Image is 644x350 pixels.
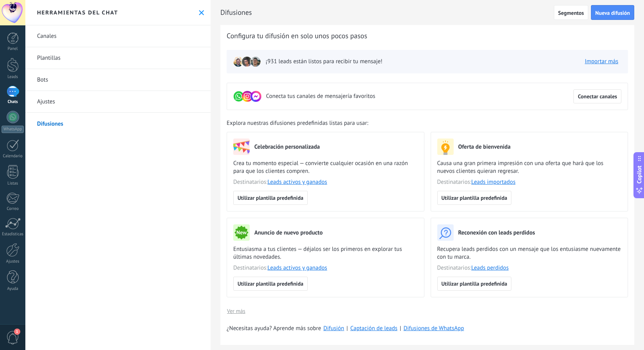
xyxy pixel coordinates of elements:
[14,329,20,335] span: 1
[554,5,588,20] button: Segmentos
[437,191,512,205] button: Utilizar plantilla predefinida
[266,92,375,100] span: Conecta tus canales de mensajería favoritos
[591,5,634,20] button: Nueva difusión
[25,69,211,91] a: Bots
[2,46,24,52] div: Panel
[471,178,515,186] a: Leads importados
[437,160,622,175] span: Causa una gran primera impresión con una oferta que hará que los nuevos clientes quieran regresar.
[2,126,24,133] div: WhatsApp
[227,325,321,332] span: ¿Necesitas ayuda? Aprende más sobre
[25,113,211,135] a: Difusiones
[458,229,535,236] h3: Reconexión con leads perdidos
[233,277,308,291] button: Utilizar plantilla predefinida
[2,75,24,80] div: Leads
[233,245,418,261] span: Entusiasma a tus clientes — déjalos ser los primeros en explorar tus últimas novedades.
[323,325,344,332] a: Difusión
[578,94,617,99] span: Conectar canales
[238,281,303,286] span: Utilizar plantilla predefinida
[241,56,252,67] img: leadIcon
[233,160,418,175] span: Crea tu momento especial — convierte cualquier ocasión en una razón para que los clientes compren.
[442,281,507,286] span: Utilizar plantilla predefinida
[268,264,327,272] a: Leads activos y ganados
[403,325,464,332] a: Difusiones de WhatsApp
[233,56,244,67] img: leadIcon
[558,10,584,16] span: Segmentos
[437,264,622,272] span: Destinatarios:
[471,264,509,272] a: Leads perdidos
[266,58,382,66] span: ¡931 leads están listos para recibir tu mensaje!
[37,9,118,16] h2: Herramientas del chat
[595,10,630,16] span: Nueva difusión
[635,165,643,183] span: Copilot
[442,195,507,201] span: Utilizar plantilla predefinida
[250,56,261,67] img: leadIcon
[2,181,24,186] div: Listas
[2,259,24,264] div: Ajustes
[227,308,245,314] span: Ver más
[585,58,618,65] a: Importar más
[573,89,621,103] button: Conectar canales
[437,277,512,291] button: Utilizar plantilla predefinida
[2,232,24,237] div: Estadísticas
[233,191,308,205] button: Utilizar plantilla predefinida
[268,178,327,186] a: Leads activos y ganados
[2,206,24,211] div: Correo
[25,47,211,69] a: Plantillas
[25,91,211,113] a: Ajustes
[581,56,622,68] button: Importar más
[254,229,323,236] h3: Anuncio de nuevo producto
[2,99,24,105] div: Chats
[2,286,24,291] div: Ayuda
[227,119,368,127] span: Explora nuestras difusiones predefinidas listas para usar:
[220,5,554,20] h2: Difusiones
[437,178,622,186] span: Destinatarios:
[233,178,418,186] span: Destinatarios:
[25,25,211,47] a: Canales
[238,195,303,201] span: Utilizar plantilla predefinida
[254,143,320,151] h3: Celebración personalizada
[227,31,367,41] span: Configura tu difusión en solo unos pocos pasos
[458,143,511,151] h3: Oferta de bienvenida
[227,305,246,317] button: Ver más
[227,325,628,332] div: | |
[437,245,622,261] span: Recupera leads perdidos con un mensaje que los entusiasme nuevamente con tu marca.
[233,264,418,272] span: Destinatarios:
[2,154,24,159] div: Calendario
[350,325,397,332] a: Captación de leads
